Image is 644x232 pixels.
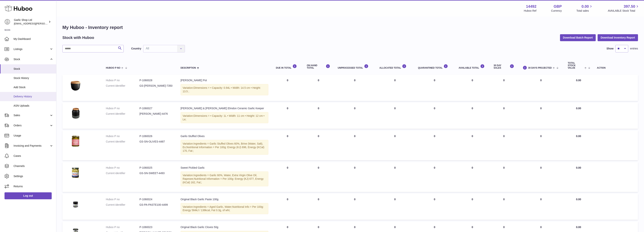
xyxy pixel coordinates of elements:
span: Orders [14,124,49,127]
td: 0 [518,75,564,101]
td: 0 [334,103,376,129]
td: 0 [272,131,303,160]
td: 0 [518,162,564,192]
dd: P-1060026 [139,134,173,138]
span: Stock History [14,76,53,80]
td: 0 [518,131,564,160]
div: Huboo Ref [524,9,537,13]
dt: Current identifier [106,84,139,88]
span: Stock [14,67,53,71]
span: Ingredients = Garlic 60%, Water, Extra Virgin Olive Oil, Rapesee; [183,174,257,180]
span: [EMAIL_ADDRESS][PERSON_NAME][DOMAIN_NAME] [14,22,75,25]
dd: GS-[PERSON_NAME]-7350 [139,84,173,88]
td: 0 [455,131,490,160]
td: 0 [376,162,414,192]
div: Garlic-Stuffed Olives [181,134,268,138]
span: 0 [434,79,435,82]
td: 0 [490,75,518,101]
span: 0.00 [576,226,581,229]
img: product image [66,107,85,120]
span: Dimensions = • Capacity: 0.94L • Width: 14.5 cm • Height: 13.5 ; [183,86,261,93]
dd: GS-SN-SWEET-4493 [139,171,173,175]
td: 0 [455,162,490,192]
span: My Dashboard [14,37,53,41]
span: Ingredients = Aged Garlic, Water; [194,205,232,208]
div: Currency [551,9,562,13]
span: Delivery History [14,95,53,98]
dt: Huboo P no [106,134,139,138]
span: 0 [434,198,435,201]
img: product image [66,79,85,92]
h1: My Huboo - Inventory report [62,24,638,30]
div: [PERSON_NAME] & [PERSON_NAME] Elmdon Ceramic Garlic Keeper [181,107,268,110]
td: 0 [518,194,564,220]
td: 0 [490,162,518,192]
span: Sales [14,114,49,117]
td: 0 [303,194,334,220]
span: 0.00 [576,166,581,169]
td: 0 [303,103,334,129]
td: 0 [455,103,490,129]
div: Variation: [181,112,268,123]
dt: Current identifier [106,140,139,143]
td: 0 [334,194,376,220]
span: 0.00 [576,135,581,138]
td: 0 [272,75,303,101]
span: Total sales [576,9,593,13]
div: Variation: [181,171,268,186]
dt: Huboo P no [106,107,139,110]
span: 0 [434,226,435,229]
span: 30 DAYS PROJECTED [528,67,552,69]
td: 0 [303,162,334,192]
span: ASN Uploads [14,104,53,108]
span: 0 [434,166,435,169]
span: Description [181,67,196,69]
label: Show [607,47,614,50]
td: 0 [334,131,376,160]
dd: [PERSON_NAME]-4476 [139,112,173,116]
td: 0 [376,103,414,129]
h2: Stock with Huboo [62,35,94,40]
td: 0 [376,194,414,220]
span: Cases [14,154,53,158]
label: Country [131,47,141,50]
td: 0 [518,103,564,129]
span: Total stock value [568,62,583,69]
span: 0 [434,107,435,110]
button: Download Inventory Report [598,34,638,41]
dt: Huboo P no [106,225,139,229]
span: Invoicing and Payments [14,144,49,148]
td: 0 [334,162,376,192]
img: product image [66,198,85,211]
td: 0 [376,75,414,101]
dt: Huboo P no [106,79,139,82]
dt: Huboo P no [106,198,139,201]
div: QUARANTINED Total [418,64,451,69]
strong: GBP [554,4,562,9]
span: Listings [14,47,49,51]
div: Original Black Garlic Cloves 50g [181,225,268,229]
span: Add Stock [14,86,53,89]
div: ALLOCATED Total [379,64,411,69]
div: [PERSON_NAME] Pot [181,79,268,82]
dt: Current identifier [106,112,139,116]
img: product image [66,134,85,148]
td: 0 [490,194,518,220]
span: entries [630,47,638,50]
dd: GS-PA-PASTE100-4499 [139,203,173,207]
span: Nutritional Information = Per 100g: Energy (KJ) 696, Energy (KCal) 170, Fat:; [183,146,264,152]
span: Returns [14,185,53,188]
dd: P-1060027 [139,107,173,110]
td: 0 [490,131,518,160]
dd: P-1060024 [139,198,173,201]
span: 0.00 [582,4,589,9]
td: 0 [455,194,490,220]
span: Dimensions = • Capacity: 1L • Width: 11 cm • Height: 12 cm • Le; [183,114,265,121]
td: 0 [303,131,334,160]
td: 0 [272,162,303,192]
td: 0 [303,75,334,101]
div: Variation: [181,140,268,155]
dd: GS-SN-OLIVES-4487 [139,140,173,143]
a: Log out [5,192,52,199]
dd: P-1060028 [139,79,173,82]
